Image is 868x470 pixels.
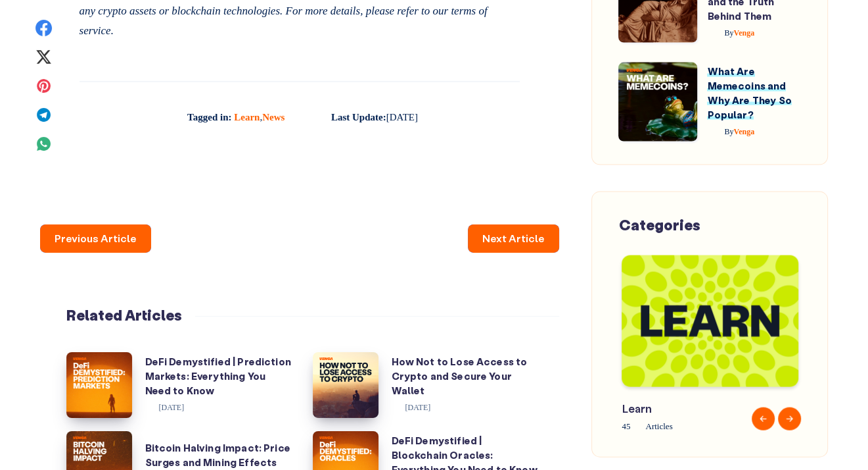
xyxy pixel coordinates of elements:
[724,127,733,136] span: By
[40,224,151,253] a: Previous Article
[145,403,185,412] time: [DATE]
[724,127,754,136] span: Venga
[262,112,285,122] a: News
[145,355,291,397] a: DeFi Demystified | Prediction Markets: Everything You Need to Know
[622,418,743,433] span: 45 Articles
[622,255,798,387] img: Blog-Tag-Cover---Learn.png
[707,28,754,38] a: ByVenga
[145,441,290,469] a: Bitcoin Halving Impact: Price Surges and Mining Effects
[468,224,559,253] a: Next Article
[392,403,431,412] time: [DATE]
[181,112,294,122] div: ,
[622,400,743,417] span: Learn
[724,28,733,38] span: By
[313,112,418,122] p: [DATE]
[752,407,775,431] button: Previous
[331,112,386,122] strong: Last Update:
[392,355,528,397] a: How Not to Lose Access to Crypto and Secure Your Wallet
[778,407,801,431] button: Next
[724,28,754,38] span: Venga
[707,127,754,136] a: ByVenga
[66,305,195,325] span: Related Articles
[187,112,231,122] strong: Tagged in:
[618,215,700,234] span: Categories
[234,112,260,122] a: Learn
[707,65,791,120] a: What Are Memecoins and Why Are They So Popular?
